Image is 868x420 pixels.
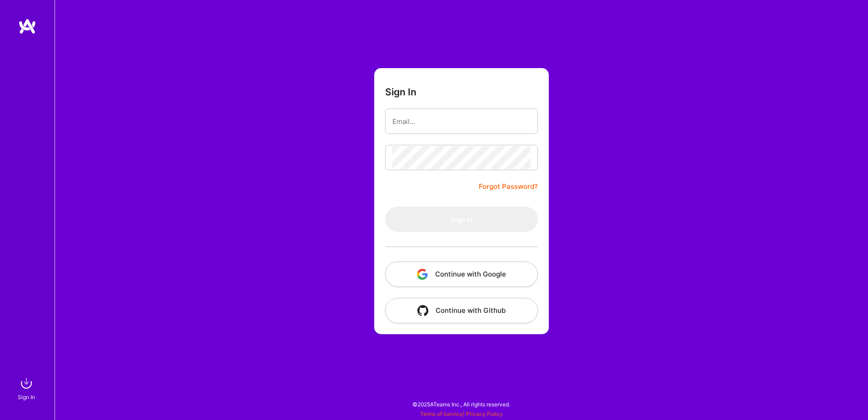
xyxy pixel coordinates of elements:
[17,374,35,392] img: sign in
[385,262,538,287] button: Continue with Google
[466,410,503,417] a: Privacy Policy
[479,181,538,192] a: Forgot Password?
[417,305,428,316] img: icon
[19,374,35,402] a: sign inSign In
[18,18,36,35] img: logo
[55,393,868,415] div: © 2025 ATeams Inc., All rights reserved.
[392,110,531,133] input: Email...
[417,269,428,280] img: icon
[420,410,503,417] span: |
[385,207,538,232] button: Sign In
[385,86,416,98] h3: Sign In
[385,298,538,323] button: Continue with Github
[18,392,35,402] div: Sign In
[420,410,463,417] a: Terms of Service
